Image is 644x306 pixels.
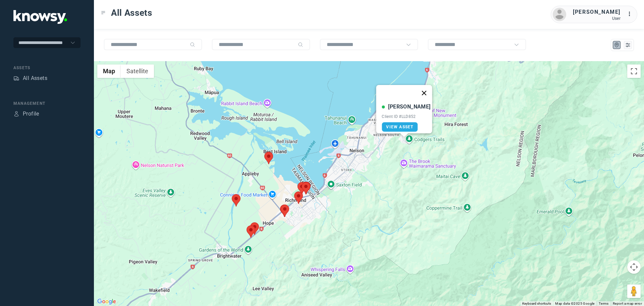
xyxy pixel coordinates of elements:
button: Keyboard shortcuts [522,301,551,306]
button: Toggle fullscreen view [627,64,641,78]
div: Profile [13,111,19,117]
button: Show street map [97,64,121,78]
div: : [627,10,635,19]
div: Assets [13,65,80,71]
div: Search [190,42,195,47]
a: Open this area in Google Maps (opens a new window) [96,297,118,306]
a: ProfileProfile [13,110,39,118]
div: [PERSON_NAME] [573,8,621,16]
img: avatar.png [553,8,566,21]
button: Show satellite imagery [121,64,154,78]
a: AssetsAll Assets [13,74,47,82]
div: Client ID #LLD852 [382,114,430,119]
img: Application Logo [13,10,67,24]
div: Toggle Menu [101,10,106,15]
button: Close [416,85,432,101]
div: All Assets [23,74,47,82]
a: Report a map error [613,302,642,305]
a: Terms (opens in new tab) [599,302,609,305]
img: Google [96,297,118,306]
span: All Assets [111,7,152,19]
div: User [573,16,621,21]
div: List [625,42,631,48]
tspan: ... [628,11,634,16]
div: Profile [23,110,39,118]
a: View Asset [382,122,418,132]
div: Map [614,42,620,48]
div: [PERSON_NAME] [388,103,430,111]
div: Search [298,42,303,47]
span: View Asset [386,125,413,129]
div: Management [13,100,80,106]
button: Map camera controls [627,260,641,274]
span: Map data ©2025 Google [555,302,594,305]
div: Assets [13,75,19,81]
button: Drag Pegman onto the map to open Street View [627,285,641,298]
div: : [627,10,635,18]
